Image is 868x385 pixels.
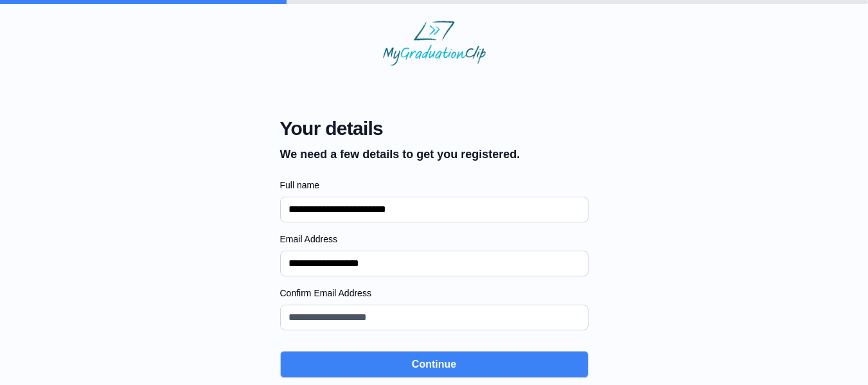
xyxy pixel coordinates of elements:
img: MyGraduationClip [383,21,486,66]
p: We need a few details to get you registered. [280,145,520,163]
span: Your details [280,117,520,140]
label: Full name [280,179,589,192]
label: Email Address [280,233,589,246]
label: Confirm Email Address [280,287,589,300]
button: Continue [280,351,589,378]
